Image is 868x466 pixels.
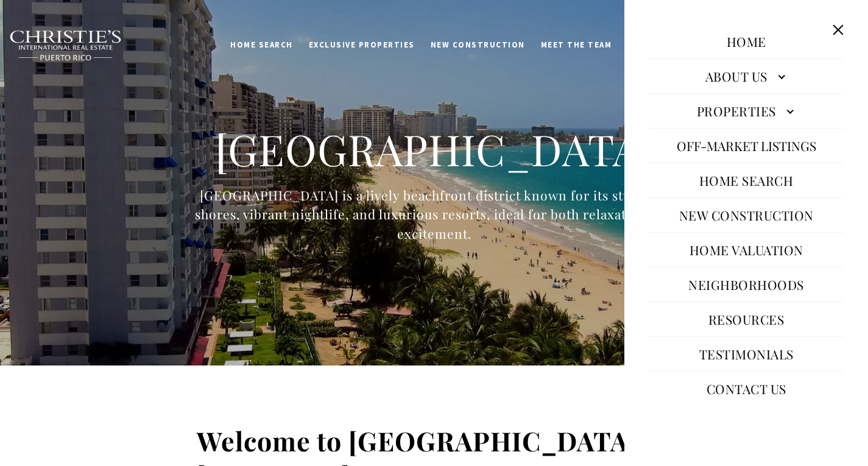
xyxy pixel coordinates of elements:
span: Exclusive Properties [309,40,415,50]
a: Home Search [222,34,301,57]
a: Home Valuation [683,235,810,264]
div: Do you have questions? [13,27,176,36]
span: [PHONE_NUMBER] [50,57,152,69]
h1: [GEOGRAPHIC_DATA] [172,122,696,176]
a: Neighborhoods [682,270,810,299]
a: New Construction [673,200,820,230]
button: Close this option [827,18,850,41]
a: Exclusive Properties [301,34,423,57]
a: Resources [702,305,791,334]
a: New Construction [423,34,533,57]
button: Off-Market Listings [671,131,822,160]
a: Contact Us [700,374,792,403]
a: About Us [649,62,844,91]
div: Call or text [DATE], we are here to help! [13,39,176,48]
a: Properties [649,96,844,125]
span: I agree to be contacted by [PERSON_NAME] International Real Estate PR via text, call & email. To ... [15,75,174,98]
a: Testimonials [693,339,800,369]
a: Our Advantage [619,34,708,57]
div: [GEOGRAPHIC_DATA] is a lively beachfront district known for its stunning shores, vibrant nightlif... [172,186,696,244]
a: Home [721,27,772,56]
span: New Construction [431,40,525,50]
a: Home Search [693,166,800,195]
img: Christie's International Real Estate black text logo [9,30,122,62]
a: Meet the Team [533,34,620,57]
